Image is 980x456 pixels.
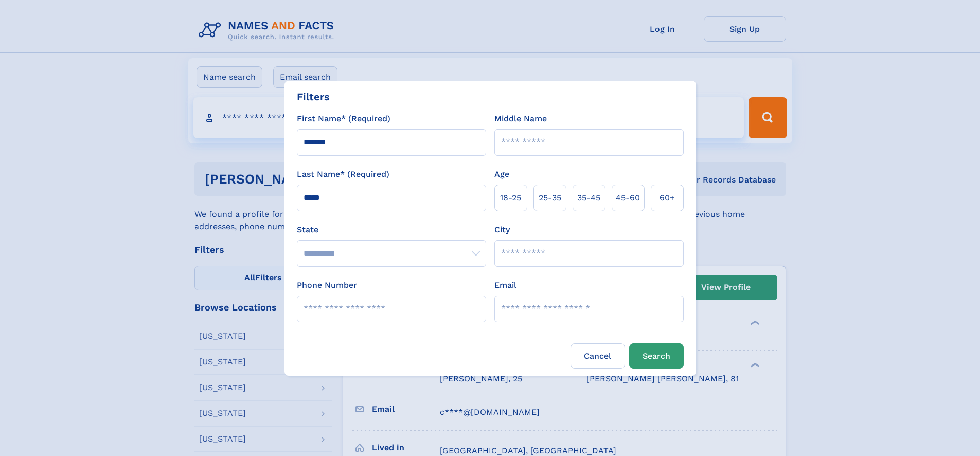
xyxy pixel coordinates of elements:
[297,89,330,104] div: Filters
[539,192,561,204] span: 25‑35
[660,192,675,204] span: 60+
[297,279,357,291] label: Phone Number
[500,192,521,204] span: 18‑25
[297,113,390,125] label: First Name* (Required)
[629,343,684,369] button: Search
[297,168,389,180] label: Last Name* (Required)
[616,192,640,204] span: 45‑60
[494,168,509,180] label: Age
[494,113,547,125] label: Middle Name
[494,224,510,236] label: City
[571,343,625,369] label: Cancel
[297,224,486,236] label: State
[494,279,516,291] label: Email
[577,192,600,204] span: 35‑45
